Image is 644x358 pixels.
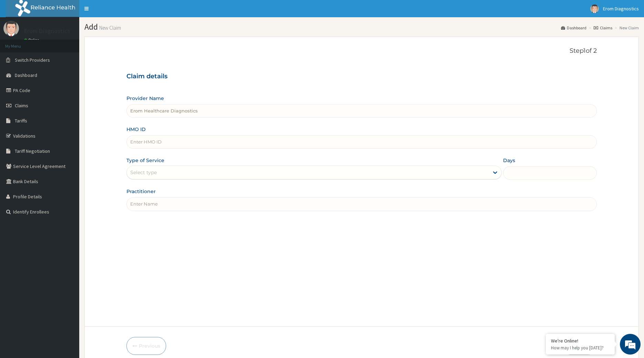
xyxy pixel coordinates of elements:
[590,4,599,13] img: User Image
[126,188,156,195] label: Practitioner
[603,6,639,12] span: Erom Diagnostics
[15,57,50,63] span: Switch Providers
[126,337,166,355] button: Previous
[594,25,612,31] a: Claims
[24,38,41,42] a: Online
[24,28,70,34] p: Erom Diagnostics
[126,95,164,102] label: Provider Name
[15,72,37,78] span: Dashboard
[551,338,610,344] div: We're Online!
[551,345,610,351] p: How may I help you today?
[126,73,597,80] h3: Claim details
[503,157,515,164] label: Days
[126,157,164,164] label: Type of Service
[130,169,157,176] div: Select type
[126,126,146,133] label: HMO ID
[15,102,28,109] span: Claims
[3,21,19,36] img: User Image
[561,25,586,31] a: Dashboard
[613,25,639,31] li: New Claim
[15,118,27,124] span: Tariffs
[126,197,597,211] input: Enter Name
[84,22,639,31] h1: Add
[15,148,50,154] span: Tariff Negotiation
[126,47,597,55] p: Step 1 of 2
[126,135,597,149] input: Enter HMO ID
[98,25,121,30] small: New Claim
